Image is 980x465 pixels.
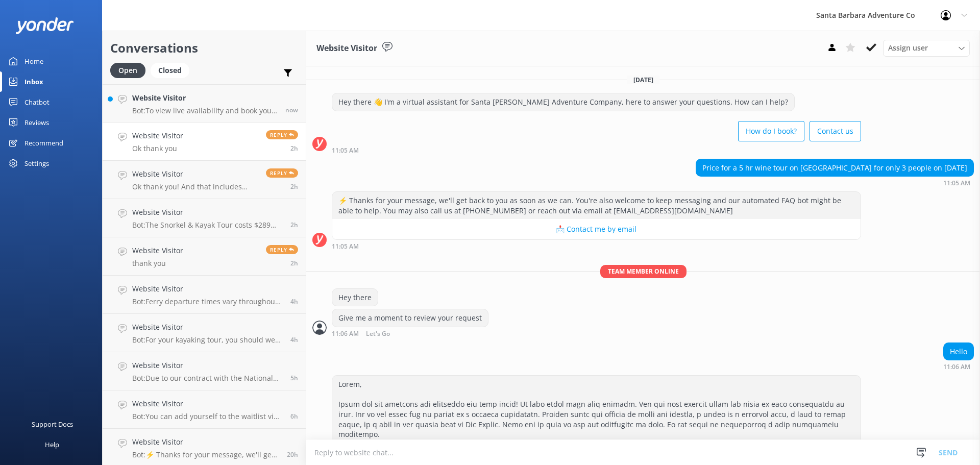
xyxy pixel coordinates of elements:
[290,412,298,421] span: Aug 22 2025 07:24am (UTC -07:00) America/Tijuana
[132,297,283,306] p: Bot: Ferry departure times vary throughout the year and are generally 3:30 PM or later, with limi...
[332,242,861,250] div: Aug 22 2025 11:05am (UTC -07:00) America/Tijuana
[103,390,306,429] a: Website VisitorBot:You can add yourself to the waitlist via the booking system on our website at ...
[103,237,306,276] a: Website Visitorthank youReply2h
[24,112,49,133] div: Reviews
[103,161,306,199] a: Website VisitorOk thank you! And that includes everything in the descriptionReply2h
[132,450,279,459] p: Bot: ⚡ Thanks for your message, we'll get back to you as soon as we can. You're also welcome to k...
[266,130,298,139] span: Reply
[290,221,298,229] span: Aug 22 2025 11:16am (UTC -07:00) America/Tijuana
[332,309,488,327] div: Give me a moment to review your request
[132,360,283,371] h4: Website Visitor
[103,276,306,314] a: Website VisitorBot:Ferry departure times vary throughout the year and are generally 3:30 PM or la...
[103,352,306,390] a: Website VisitorBot:Due to our contract with the National Park Service, we are unable to sell ferr...
[132,412,283,421] p: Bot: You can add yourself to the waitlist via the booking system on our website at [URL][DOMAIN_N...
[132,144,183,153] p: Ok thank you
[110,63,145,78] div: Open
[316,42,377,55] h3: Website Visitor
[132,398,283,409] h4: Website Visitor
[696,159,973,177] div: Price for a 5 hr wine tour on [GEOGRAPHIC_DATA] for only 3 people on [DATE]
[110,64,151,76] a: Open
[103,199,306,237] a: Website VisitorBot:The Snorkel & Kayak Tour costs $289 per person plus ferry transportation ($70 ...
[332,93,794,111] div: Hey there 👋 I'm a virtual assistant for Santa [PERSON_NAME] Adventure Company, here to answer you...
[15,17,74,34] img: yonder-white-logo.png
[266,168,298,178] span: Reply
[103,123,306,161] a: Website VisitorOk thank youReply2h
[332,243,359,250] strong: 11:05 AM
[943,364,970,370] strong: 11:06 AM
[332,331,359,337] strong: 11:06 AM
[888,42,928,54] span: Assign user
[132,335,283,345] p: Bot: For your kayaking tour, you should wear a bathing suit under the provided wetsuit.
[24,71,43,92] div: Inbox
[332,192,861,219] div: ⚡ Thanks for your message, we'll get back to you as soon as we can. You're also welcome to keep m...
[290,335,298,344] span: Aug 22 2025 09:00am (UTC -07:00) America/Tijuana
[332,289,378,306] div: Hey there
[132,130,183,141] h4: Website Visitor
[32,414,73,434] div: Support Docs
[332,146,861,154] div: Aug 22 2025 11:05am (UTC -07:00) America/Tijuana
[103,314,306,352] a: Website VisitorBot:For your kayaking tour, you should wear a bathing suit under the provided wets...
[45,434,59,455] div: Help
[290,144,298,153] span: Aug 22 2025 11:23am (UTC -07:00) America/Tijuana
[24,92,50,112] div: Chatbot
[290,297,298,306] span: Aug 22 2025 09:14am (UTC -07:00) America/Tijuana
[132,106,278,115] p: Bot: To view live availability and book your Santa [PERSON_NAME] Adventure tour, click [URL][DOMA...
[132,436,279,448] h4: Website Visitor
[290,259,298,267] span: Aug 22 2025 10:56am (UTC -07:00) America/Tijuana
[332,219,861,239] button: 📩 Contact me by email
[287,450,298,459] span: Aug 21 2025 05:28pm (UTC -07:00) America/Tijuana
[132,207,283,218] h4: Website Visitor
[132,221,283,230] p: Bot: The Snorkel & Kayak Tour costs $289 per person plus ferry transportation ($70 for adults, $5...
[132,283,283,295] h4: Website Visitor
[285,106,298,114] span: Aug 22 2025 01:42pm (UTC -07:00) America/Tijuana
[738,121,804,141] button: How do I book?
[810,121,861,141] button: Contact us
[943,180,970,186] strong: 11:05 AM
[24,51,43,71] div: Home
[24,153,49,174] div: Settings
[696,179,974,186] div: Aug 22 2025 11:05am (UTC -07:00) America/Tijuana
[132,92,278,104] h4: Website Visitor
[103,84,306,123] a: Website VisitorBot:To view live availability and book your Santa [PERSON_NAME] Adventure tour, cl...
[132,322,283,333] h4: Website Visitor
[290,374,298,382] span: Aug 22 2025 08:37am (UTC -07:00) America/Tijuana
[600,265,687,278] span: Team member online
[332,148,359,154] strong: 11:05 AM
[290,182,298,191] span: Aug 22 2025 11:20am (UTC -07:00) America/Tijuana
[132,168,258,180] h4: Website Visitor
[132,374,283,383] p: Bot: Due to our contract with the National Park Service, we are unable to sell ferry tickets to p...
[883,40,970,56] div: Assign User
[266,245,298,254] span: Reply
[332,330,488,337] div: Aug 22 2025 11:06am (UTC -07:00) America/Tijuana
[24,133,63,153] div: Recommend
[110,38,298,58] h2: Conversations
[366,331,390,337] span: Let's Go
[943,363,974,370] div: Aug 22 2025 11:06am (UTC -07:00) America/Tijuana
[151,64,194,76] a: Closed
[627,76,659,84] span: [DATE]
[151,63,189,78] div: Closed
[944,343,973,360] div: Hello
[132,259,183,268] p: thank you
[132,245,183,256] h4: Website Visitor
[132,182,258,191] p: Ok thank you! And that includes everything in the description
